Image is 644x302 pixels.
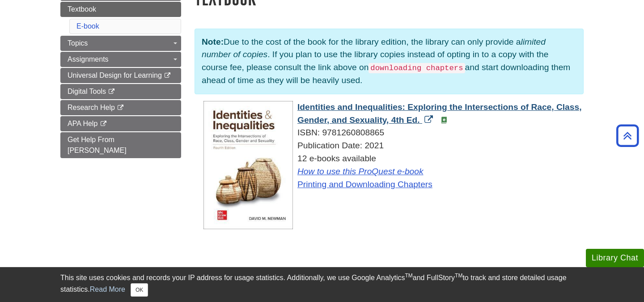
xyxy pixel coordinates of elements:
[297,102,581,125] span: Identities and Inequalities: Exploring the Intersections of Race, Class, Gender, and Sexuality, 4...
[455,273,462,279] sup: TM
[297,167,424,176] a: How to use this ProQuest e-book
[68,136,127,154] span: Get Help From [PERSON_NAME]
[68,71,162,79] span: Universal Design for Learning
[90,285,125,293] a: Read More
[405,273,412,279] sup: TM
[68,39,88,47] span: Topics
[203,139,584,152] div: Publication Date: 2021
[76,22,99,30] a: E-book
[297,102,581,125] a: Link opens in new window
[202,37,224,46] strong: Note:
[203,126,584,139] div: ISBN: 9781260808865
[117,105,124,111] i: This link opens in a new window
[131,283,148,297] button: Close
[441,117,448,124] img: e-Book
[60,273,584,297] div: This site uses cookies and records your IP address for usage statistics. Additionally, we use Goo...
[60,36,181,51] a: Topics
[586,249,644,267] button: Library Chat
[613,130,642,142] a: Back to Top
[60,52,181,67] a: Assignments
[60,132,181,158] a: Get Help From [PERSON_NAME]
[68,5,96,13] span: Textbook
[203,152,584,191] div: 12 e-books available
[60,100,181,115] a: Research Help
[60,84,181,99] a: Digital Tools
[195,29,584,94] p: Due to the cost of the book for the library edition, the library can only provide a . If you plan...
[68,88,106,95] span: Digital Tools
[202,37,546,59] em: limited number of copies
[68,120,97,127] span: APA Help
[108,89,115,95] i: This link opens in a new window
[100,121,107,127] i: This link opens in a new window
[68,104,115,111] span: Research Help
[60,116,181,131] a: APA Help
[369,63,465,73] code: downloading chapters
[68,55,109,63] span: Assignments
[203,101,293,229] img: Cover Art
[60,68,181,83] a: Universal Design for Learning
[60,2,181,17] a: Textbook
[297,180,432,189] a: Printing and Downloading Chapters
[164,73,171,79] i: This link opens in a new window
